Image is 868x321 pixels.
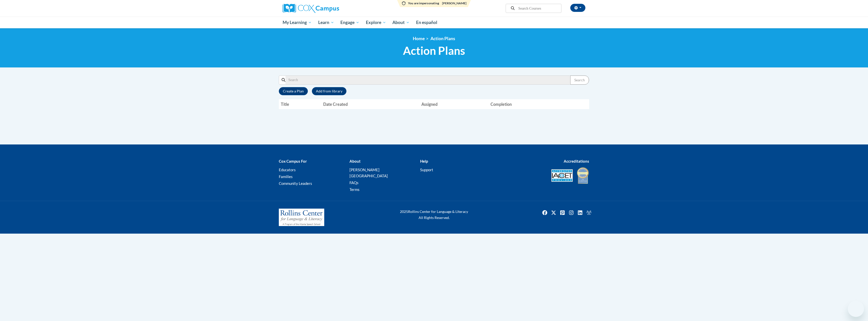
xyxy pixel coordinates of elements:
b: About [349,159,361,163]
img: Cox Campus [283,4,339,13]
span: Explore [366,19,386,26]
th: Title [279,99,321,109]
a: Twitter [550,209,558,217]
span: My Learning [283,19,312,26]
input: Search Courses [518,5,558,11]
button: Create a Plan [279,87,308,95]
input: Search [285,76,570,84]
a: Terms [349,187,360,192]
iframe: Button to launch messaging window [848,301,864,317]
th: Assigned [419,99,489,109]
img: Instagram icon [567,209,575,217]
button: Search [509,5,517,11]
img: Facebook group icon [585,209,593,217]
a: Pinterest [558,209,566,217]
th: Date Created [321,99,419,109]
b: Help [420,159,428,163]
a: Families [279,174,293,179]
a: Linkedin [576,209,584,217]
a: [PERSON_NAME][GEOGRAPHIC_DATA] [349,167,388,178]
span: 2025 [400,209,408,214]
a: Learn [315,17,337,28]
b: Cox Campus For [279,159,307,163]
a: Explore [363,17,389,28]
span: Learn [318,19,334,26]
a: Facebook Group [585,209,593,217]
span: Action Plans [430,36,455,41]
a: Engage [337,17,363,28]
button: Add from library [312,87,346,95]
a: About [389,17,413,28]
a: Community Leaders [279,181,312,186]
a: Facebook [541,209,549,217]
div: Rollins Center for Language & Literacy All Rights Reserved. [381,209,487,221]
span: Engage [340,19,359,26]
a: My Learning [279,17,315,28]
a: En español [413,17,441,28]
span: En español [416,20,437,25]
a: Instagram [567,209,575,217]
span: About [392,19,410,26]
img: Rollins Center for Language & Literacy - A Program of the Atlanta Speech School [279,209,324,226]
img: LinkedIn icon [576,209,584,217]
button: Account Settings [570,4,585,12]
img: Accredited IACET® Provider [551,169,573,182]
a: FAQs [349,180,359,185]
b: Accreditations [564,159,589,163]
div: Main menu [275,17,593,28]
a: Educators [279,167,296,172]
a: Support [420,167,433,172]
img: Pinterest icon [558,209,566,217]
img: IDA® Accredited [577,167,589,184]
span: Action Plans [403,44,465,57]
img: Facebook icon [541,209,549,217]
th: Completion [489,99,575,109]
button: Apply the query [570,76,589,85]
img: Twitter icon [550,209,558,217]
a: Home [413,36,425,41]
